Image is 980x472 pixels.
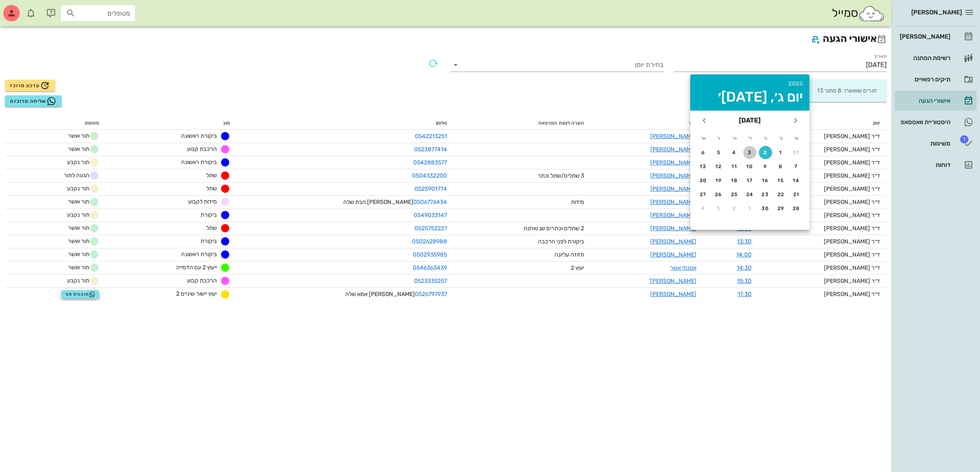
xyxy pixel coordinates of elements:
[759,150,772,155] div: 2
[743,188,757,201] button: 24
[712,192,726,197] div: 26
[960,135,968,143] span: תג
[759,192,772,197] div: 23
[774,178,787,183] div: 15
[774,188,787,201] button: 22
[10,81,50,90] span: עדכון מרוכז
[774,146,787,159] button: 1
[788,113,803,128] button: חודש שעבר
[697,90,803,104] div: יום ג׳, [DATE]׳
[738,291,752,298] a: 17:30
[759,164,772,169] div: 9
[697,192,710,197] div: 27
[789,131,804,145] th: א׳
[728,164,741,169] div: 11
[670,264,696,271] a: אסנתי אשר
[737,238,752,245] a: 13:30
[832,5,885,22] div: סמייל
[414,199,447,206] a: 0506776434
[58,210,99,220] span: תור נקבע
[650,225,696,232] a: [PERSON_NAME]
[737,278,752,285] a: 15:30
[766,80,883,102] div: תורים שאושרו: 8 מתוך 13
[522,250,584,259] div: תזוזה עליונה
[697,113,712,128] button: חודש הבא
[712,146,726,159] button: 5
[895,27,977,46] a: [PERSON_NAME]
[765,237,880,246] div: ד״ר [PERSON_NAME]
[765,185,880,193] div: ד״ר [PERSON_NAME]
[728,188,741,201] button: 25
[68,263,99,273] span: תור אושר
[200,211,217,218] span: ביקורת
[243,198,447,206] div: [PERSON_NAME] הבת שלה
[68,223,99,233] span: תור אושר
[414,278,447,285] a: 0523335257
[759,174,772,187] button: 16
[790,192,803,197] div: 21
[5,117,106,130] th: סטטוס
[911,9,962,16] span: [PERSON_NAME]
[223,120,230,126] span: סוג
[774,174,787,187] button: 15
[649,278,696,285] a: [PERSON_NAME]'
[712,160,726,173] button: 12
[712,188,726,201] button: 26
[728,206,741,211] div: 2
[650,238,696,245] a: [PERSON_NAME]
[697,206,710,211] div: 4
[765,132,880,141] div: ד״ר [PERSON_NAME]
[765,158,880,167] div: ד״ר [PERSON_NAME]
[898,140,950,147] div: משימות
[895,112,977,132] a: היסטוריית וואטסאפ
[237,117,454,130] th: טלפון
[5,80,55,91] button: עדכון מרוכז
[898,97,950,104] div: אישורי הגעה
[181,159,217,166] span: ביקורת ראשונה
[874,53,887,60] label: תאריך
[898,119,950,125] div: היסטוריית וואטסאפ
[743,150,757,155] div: 3
[68,236,99,246] span: תור אושר
[85,120,99,126] span: סטטוס
[895,91,977,111] a: אישורי הגעה
[412,238,447,245] a: 0502628988
[759,178,772,183] div: 16
[790,188,803,201] button: 21
[650,185,696,192] a: [PERSON_NAME]
[58,171,99,180] span: הגעה לתור
[181,251,217,258] span: ביקורת ראשונה
[650,251,696,258] a: [PERSON_NAME]
[650,199,696,206] a: [PERSON_NAME]
[790,150,803,155] div: 31
[697,160,710,173] button: 13
[765,224,880,233] div: ד״ר [PERSON_NAME]
[898,33,950,40] div: [PERSON_NAME]
[414,159,447,166] a: 0542883577
[697,146,710,159] button: 6
[5,95,62,107] button: שליחה מרוכזת
[697,188,710,201] button: 27
[697,81,803,87] div: 2025
[728,192,741,197] div: 25
[743,146,757,159] button: 3
[187,277,217,284] span: הרכבת קבוע
[65,291,96,298] span: תזכורת תור
[743,202,757,215] button: 1
[728,150,741,155] div: 4
[58,184,99,194] span: תור נקבע
[728,160,741,173] button: 11
[200,238,217,245] span: ביקורת
[697,150,710,155] div: 6
[697,178,710,183] div: 20
[591,117,703,130] th: שם
[736,112,764,129] button: [DATE]
[712,202,726,215] button: 3
[538,120,584,126] span: הערה לצוות המרפאה
[522,264,584,272] div: יעוץ 2
[895,155,977,175] a: דוחות
[415,225,447,232] a: 0525752227
[774,160,787,173] button: 8
[188,198,217,205] span: מידות לקבוע
[650,133,696,140] a: [PERSON_NAME]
